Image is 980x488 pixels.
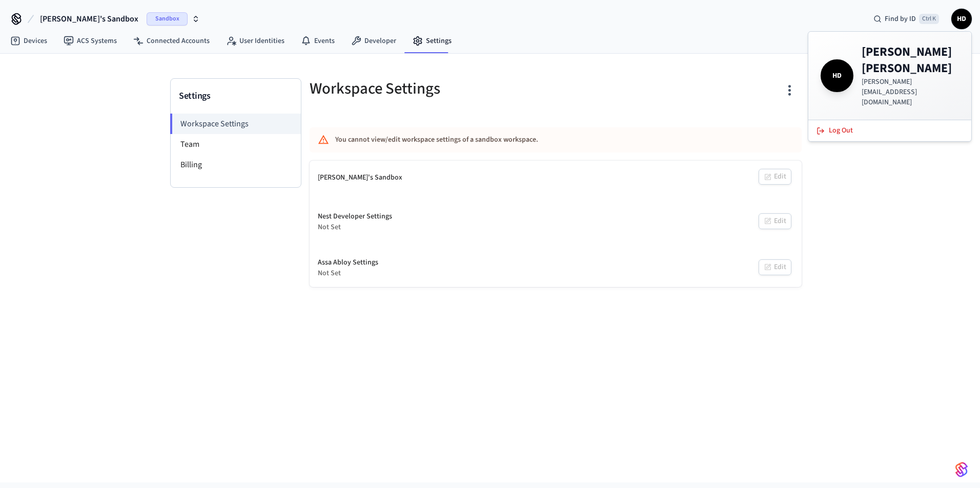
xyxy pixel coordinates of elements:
[865,10,947,28] div: Find by IDCtrl K
[318,172,402,183] div: [PERSON_NAME]'s Sandbox
[318,268,378,279] div: Not Set
[810,122,969,139] button: Log Out
[293,32,343,50] a: Events
[40,13,138,25] span: [PERSON_NAME]'s Sandbox
[919,14,939,24] span: Ctrl K
[952,10,971,28] span: HD
[862,44,959,77] h4: [PERSON_NAME] [PERSON_NAME]
[310,78,549,99] h5: Workspace Settings
[404,32,460,50] a: Settings
[951,9,972,29] button: HD
[171,154,301,175] li: Billing
[55,32,125,50] a: ACS Systems
[862,77,959,107] p: [PERSON_NAME][EMAIL_ADDRESS][DOMAIN_NAME]
[335,130,716,149] div: You cannot view/edit workspace settings of a sandbox workspace.
[823,61,851,90] span: HD
[318,257,378,268] div: Assa Abloy Settings
[343,32,404,50] a: Developer
[125,32,218,50] a: Connected Accounts
[218,32,293,50] a: User Identities
[318,211,392,222] div: Nest Developer Settings
[885,14,916,24] span: Find by ID
[170,114,301,134] li: Workspace Settings
[171,134,301,154] li: Team
[2,32,55,50] a: Devices
[318,222,392,233] div: Not Set
[147,12,188,26] span: Sandbox
[955,461,968,478] img: SeamLogoGradient.69752ec5.svg
[179,89,293,103] h3: Settings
